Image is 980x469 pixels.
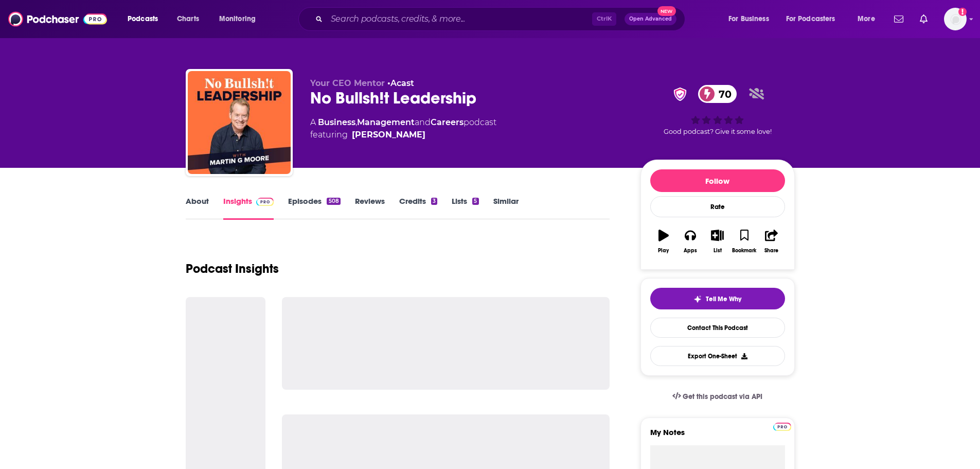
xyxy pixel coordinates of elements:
a: Similar [493,196,519,220]
button: Export One-Sheet [650,346,785,366]
div: Search podcasts, credits, & more... [308,7,695,31]
div: 5 [472,198,478,205]
span: Podcasts [128,12,158,26]
button: Share [758,223,785,260]
a: Careers [431,117,464,127]
svg: Add a profile image [958,8,967,16]
span: and [415,117,431,127]
button: tell me why sparkleTell Me Why [650,288,785,309]
button: open menu [212,11,269,27]
button: Apps [677,223,704,260]
a: Credits3 [399,196,437,220]
span: New [657,6,676,16]
a: Episodes508 [288,196,340,220]
input: Search podcasts, credits, & more... [327,11,592,27]
span: Good podcast? Give it some love! [664,128,772,135]
span: For Podcasters [786,12,835,26]
span: Charts [177,12,199,26]
div: verified Badge70Good podcast? Give it some love! [640,78,795,142]
button: Play [650,223,677,260]
div: Bookmark [732,248,756,254]
div: Apps [684,248,697,254]
img: tell me why sparkle [693,295,702,303]
button: Show profile menu [944,8,967,30]
a: Management [357,117,415,127]
button: open menu [120,11,171,27]
a: Lists5 [452,196,478,220]
a: Show notifications dropdown [916,10,932,28]
span: Open Advanced [629,16,672,22]
span: Get this podcast via API [683,392,762,401]
span: , [355,117,357,127]
a: Pro website [773,421,791,431]
div: Rate [650,196,785,217]
span: Ctrl K [592,12,616,26]
div: Play [658,248,669,254]
button: open menu [850,11,888,27]
a: [PERSON_NAME] [352,129,425,141]
span: Logged in as tfnewsroom [944,8,967,30]
span: For Business [728,12,769,26]
a: Contact This Podcast [650,318,785,338]
button: open menu [779,11,850,27]
a: Business [318,117,355,127]
button: Follow [650,169,785,192]
a: Charts [170,11,205,27]
span: Monitoring [219,12,256,26]
label: My Notes [650,427,785,445]
div: A podcast [310,116,496,141]
span: More [858,12,875,26]
a: Show notifications dropdown [890,10,907,28]
img: Podchaser - Follow, Share and Rate Podcasts [8,9,107,29]
span: Your CEO Mentor [310,78,385,88]
span: 70 [708,85,737,103]
h1: Podcast Insights [186,261,279,276]
a: Acast [390,78,414,88]
div: Share [764,248,778,254]
img: No Bullsh!t Leadership [188,71,291,174]
img: User Profile [944,8,967,30]
button: Bookmark [731,223,758,260]
div: 3 [431,198,437,205]
div: List [714,248,722,254]
a: Reviews [355,196,385,220]
img: verified Badge [670,88,690,101]
img: Podchaser Pro [773,423,791,431]
div: 508 [327,198,340,205]
a: About [186,196,209,220]
a: Get this podcast via API [664,384,771,409]
img: Podchaser Pro [256,198,274,206]
span: featuring [310,129,496,141]
a: InsightsPodchaser Pro [223,196,274,220]
button: open menu [721,11,782,27]
span: • [387,78,414,88]
button: Open AdvancedNew [625,13,676,25]
a: 70 [698,85,737,103]
span: Tell Me Why [706,295,741,303]
button: List [704,223,730,260]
